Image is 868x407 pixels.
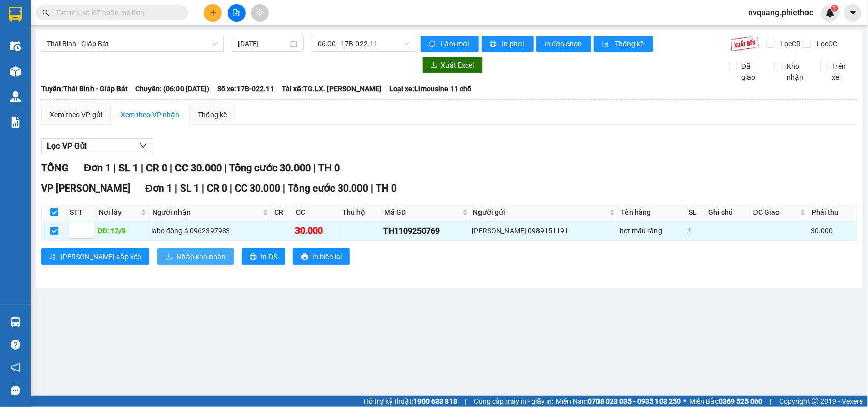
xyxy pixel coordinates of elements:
[753,207,798,218] span: ĐC Giao
[250,253,257,261] span: printer
[849,8,858,17] span: caret-down
[233,9,240,16] span: file-add
[828,60,858,83] span: Trên xe
[371,182,373,194] span: |
[340,204,382,221] th: Thu hộ
[41,85,128,93] b: Tuyến: Thái Bình - Giáp Bát
[157,248,234,265] button: downloadNhập kho nhận
[118,162,138,174] span: SL 1
[229,162,311,174] span: Tổng cước 30.000
[50,109,102,120] div: Xem theo VP gửi
[293,248,350,265] button: printerIn biên lai
[10,41,21,51] img: warehouse-icon
[740,6,821,19] span: nvquang.phiethoc
[719,397,762,405] strong: 0369 525 060
[737,60,767,83] span: Đã giao
[238,38,288,49] input: 12/09/2025
[228,4,246,22] button: file-add
[441,59,474,71] span: Xuất Excel
[47,140,87,152] span: Lọc VP Gửi
[844,4,862,22] button: caret-down
[10,91,21,102] img: warehouse-icon
[618,204,686,221] th: Tên hàng
[482,36,534,52] button: printerIn phơi
[602,40,611,48] span: bar-chart
[56,7,176,18] input: Tìm tên, số ĐT hoặc mã đơn
[413,397,457,405] strong: 1900 633 818
[809,204,857,221] th: Phải thu
[165,253,172,261] span: download
[556,396,681,407] span: Miền Nam
[11,340,20,350] span: question-circle
[588,397,681,405] strong: 0708 023 035 - 0935 103 250
[180,182,199,194] span: SL 1
[217,83,274,95] span: Số xe: 17B-022.11
[41,182,130,194] span: VP [PERSON_NAME]
[61,251,141,262] span: [PERSON_NAME] sắp xếp
[135,83,209,95] span: Chuyến: (06:00 [DATE])
[813,38,839,49] span: Lọc CC
[235,182,280,194] span: CC 30.000
[175,182,177,194] span: |
[10,317,21,327] img: warehouse-icon
[10,117,21,128] img: solution-icon
[594,36,653,52] button: bar-chartThống kê
[84,162,111,174] span: Đơn 1
[318,36,409,51] span: 06:00 - 17B-022.11
[9,7,22,22] img: logo-vxr
[41,162,69,174] span: TỔNG
[620,225,684,236] div: hct mẫu răng
[224,162,227,174] span: |
[42,9,49,16] span: search
[376,182,397,194] span: TH 0
[318,162,340,174] span: TH 0
[472,225,617,236] div: [PERSON_NAME] 0989151191
[121,109,179,120] div: Xem theo VP nhận
[430,61,437,70] span: download
[198,109,227,120] div: Thống kê
[49,253,56,261] span: sort-ascending
[313,162,316,174] span: |
[139,142,147,150] span: down
[202,182,204,194] span: |
[98,225,147,236] div: DĐ: 12/9
[730,36,759,52] img: 9k=
[261,251,277,262] span: In DS
[145,182,172,194] span: Đơn 1
[113,162,116,174] span: |
[545,38,584,49] span: In đơn chọn
[826,8,835,17] img: icon-new-feature
[242,248,285,265] button: printerIn DS
[811,225,855,236] div: 30.000
[421,36,479,52] button: syncLàm mới
[429,40,437,48] span: sync
[490,40,498,48] span: printer
[422,57,483,73] button: downloadXuất Excel
[382,221,470,241] td: TH1109250769
[151,225,270,236] div: labo đông á 0962397983
[615,38,645,49] span: Thống kê
[783,60,812,83] span: Kho nhận
[536,36,592,52] button: In đơn chọn
[230,182,232,194] span: |
[11,363,20,372] span: notification
[301,253,308,261] span: printer
[47,36,218,51] span: Thái Bình - Giáp Bát
[473,207,608,218] span: Người gửi
[41,138,153,154] button: Lọc VP Gửi
[312,251,342,262] span: In biên lai
[474,396,553,407] span: Cung cấp máy in - giấy in:
[146,162,167,174] span: CR 0
[384,207,460,218] span: Mã GD
[272,204,293,221] th: CR
[833,5,836,12] span: 1
[831,5,839,12] sup: 1
[141,162,143,174] span: |
[465,396,466,407] span: |
[686,204,706,221] th: SL
[11,386,20,395] span: message
[293,204,340,221] th: CC
[706,204,751,221] th: Ghi chú
[204,4,222,22] button: plus
[687,225,704,236] div: 1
